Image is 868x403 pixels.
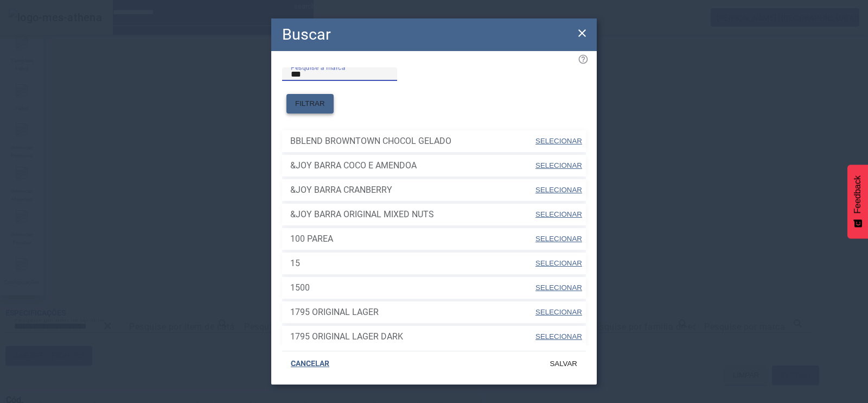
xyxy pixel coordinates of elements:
[535,259,582,267] span: SELECIONAR
[290,281,534,294] span: 1500
[535,332,582,341] span: SELECIONAR
[534,327,583,347] button: SELECIONAR
[541,354,586,374] button: SALVAR
[290,306,534,319] span: 1795 ORIGINAL LAGER
[291,358,329,369] span: CANCELAR
[535,235,582,243] span: SELECIONAR
[282,354,338,374] button: CANCELAR
[534,131,583,151] button: SELECIONAR
[290,159,534,172] span: &JOY BARRA COCO E AMENDOA
[290,257,534,270] span: 15
[534,180,583,200] button: SELECIONAR
[535,186,582,194] span: SELECIONAR
[853,175,863,213] span: Feedback
[535,284,582,292] span: SELECIONAR
[290,232,534,245] span: 100 PAREA
[290,135,534,148] span: BBLEND BROWNTOWN CHOCOL GELADO
[534,229,583,249] button: SELECIONAR
[295,98,325,109] span: FILTRAR
[290,208,534,221] span: &JOY BARRA ORIGINAL MIXED NUTS
[550,358,577,369] span: SALVAR
[534,303,583,322] button: SELECIONAR
[534,254,583,273] button: SELECIONAR
[535,161,582,169] span: SELECIONAR
[535,137,582,145] span: SELECIONAR
[847,165,868,238] button: Feedback - Mostrar pesquisa
[290,184,534,197] span: &JOY BARRA CRANBERRY
[534,156,583,175] button: SELECIONAR
[535,308,582,316] span: SELECIONAR
[534,278,583,298] button: SELECIONAR
[286,94,334,114] button: FILTRAR
[290,330,534,343] span: 1795 ORIGINAL LAGER DARK
[535,210,582,218] span: SELECIONAR
[534,205,583,224] button: SELECIONAR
